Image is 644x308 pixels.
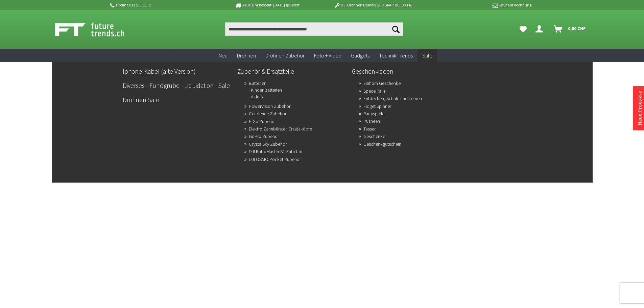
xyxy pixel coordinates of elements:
[214,49,232,63] a: Neu
[389,22,403,36] button: Suchen
[363,132,385,141] a: Geschenke
[636,91,643,125] a: Neue Produkte
[251,85,282,95] a: Kinder Batterien
[219,52,228,59] span: Neu
[568,23,586,34] span: 0,00 CHF
[215,1,320,9] p: Bis 16 Uhr bestellt, [DATE] geliefert.
[422,52,432,59] span: Sale
[251,92,263,101] a: Akkus
[123,66,232,77] a: Iphone-Kabel (alte Version)
[309,49,346,63] a: Foto + Video
[123,94,232,105] a: Drohnen Sale
[533,22,548,36] a: Dein Konto
[55,21,139,38] img: Shop Futuretrends - zur Startseite wechseln
[265,52,305,59] span: Drohnen Zubehör
[237,66,347,77] a: Zubehör & Ersatzteile
[363,78,401,88] a: Einhorn Geschenke
[363,86,385,96] a: Space Rails
[249,124,312,134] a: Elektro Zahnbürsten Ersatzköpfe
[374,49,418,63] a: Technik-Trends
[352,66,461,77] a: Geschenkideen
[363,109,384,118] a: Partyspiele
[363,139,401,149] a: Geschenkgutschein
[351,52,369,59] span: Gadgets
[346,49,374,63] a: Gadgets
[123,80,232,91] a: Diverses - Fundgrube - Liquidation - Sale
[249,101,290,111] a: PowerVision Zubehör
[237,52,256,59] span: Drohnen
[320,1,426,9] p: DJI Drohnen Dealer [GEOGRAPHIC_DATA]
[109,1,215,9] p: Hotline 032 511 11 03
[363,116,380,126] a: Pusheen
[261,49,309,63] a: Drohnen Zubehör
[363,124,377,134] a: Tassen
[426,1,531,9] p: Kauf auf Rechnung
[379,52,413,59] span: Technik-Trends
[249,78,266,88] a: Batterien
[363,94,422,103] a: Entdecken, Schule und Lernen
[249,155,301,164] a: DJI OSMO Pocket Zubehör
[551,22,589,36] a: Warenkorb
[249,109,286,118] a: Cendence Zubehör
[418,49,437,63] a: Sale
[314,52,341,59] span: Foto + Video
[225,22,403,36] input: Produkt, Marke, Kategorie, EAN, Artikelnummer…
[363,101,391,111] a: Fidget Spinner
[249,139,287,149] a: CrystalSky Zubehör
[516,22,530,36] a: Meine Favoriten
[249,117,276,126] a: E-Go Zubehör
[249,147,303,156] a: DJI RoboMaster S1 Zubehör
[249,132,279,141] a: GoPro Zubehör
[232,49,261,63] a: Drohnen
